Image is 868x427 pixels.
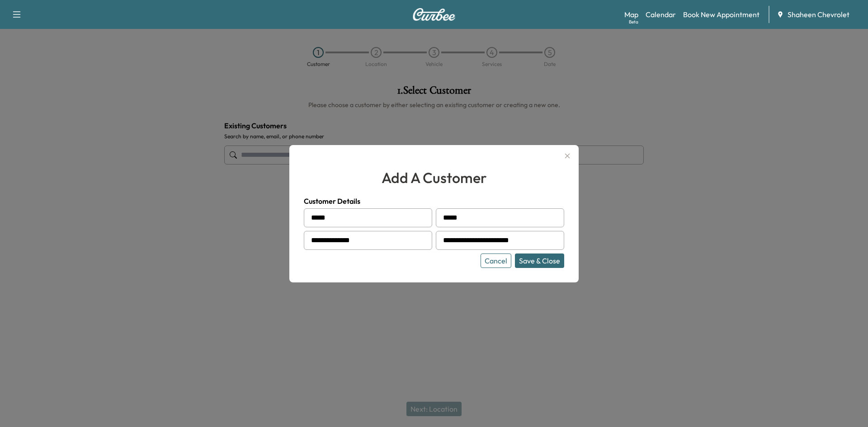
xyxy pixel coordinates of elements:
[304,167,564,188] h2: add a customer
[624,9,638,20] a: MapBeta
[629,19,638,25] div: Beta
[515,253,564,268] button: Save & Close
[788,9,849,20] span: Shaheen Chevrolet
[304,196,564,206] h4: Customer Details
[683,9,759,20] a: Book New Appointment
[481,253,511,268] button: Cancel
[646,9,676,20] a: Calendar
[412,8,456,21] img: Curbee Logo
